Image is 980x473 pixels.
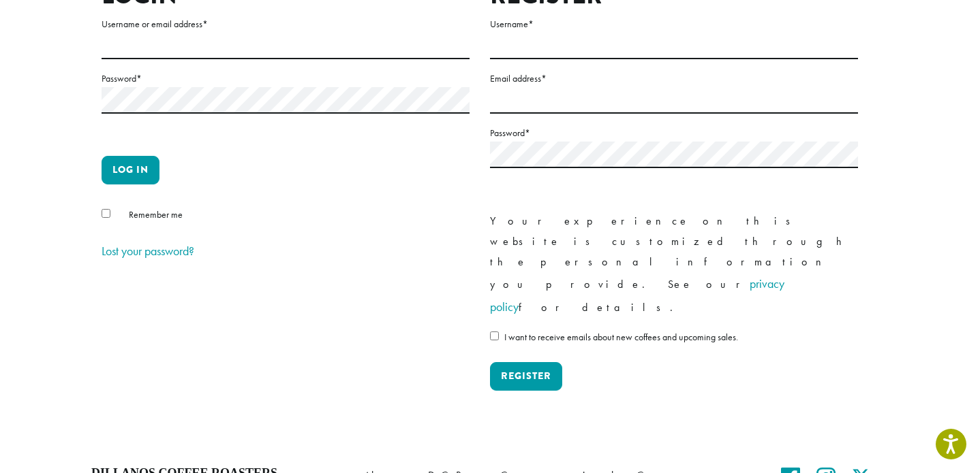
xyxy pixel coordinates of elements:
input: I want to receive emails about new coffees and upcoming sales. [490,331,499,340]
label: Username [490,16,858,33]
label: Password [102,70,470,87]
a: Lost your password? [102,243,194,259]
a: privacy policy [490,276,784,314]
button: Log in [102,156,159,184]
label: Username or email address [102,16,470,33]
span: I want to receive emails about new coffees and upcoming sales. [504,331,738,343]
label: Password [490,125,858,142]
button: Register [490,362,562,391]
p: Your experience on this website is customized through the personal information you provide. See o... [490,211,858,319]
span: Remember me [129,208,183,221]
label: Email address [490,70,858,87]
